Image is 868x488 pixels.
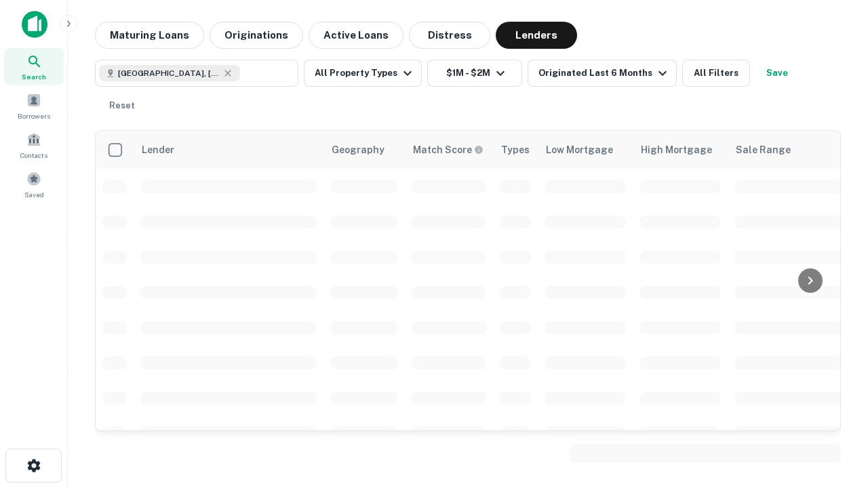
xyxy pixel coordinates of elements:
div: Sale Range [736,142,791,158]
div: Lender [142,142,174,158]
span: Search [22,71,46,82]
a: Search [4,48,64,85]
div: Originated Last 6 Months [538,65,671,81]
div: Low Mortgage [546,142,613,158]
div: High Mortgage [641,142,712,158]
iframe: Chat Widget [800,380,868,445]
h6: Match Score [413,142,481,157]
th: Lender [134,131,323,169]
a: Contacts [4,127,64,163]
button: All Filters [682,60,750,87]
button: Maturing Loans [95,22,204,49]
button: Distress [409,22,490,49]
div: Geography [332,142,384,158]
button: Lenders [496,22,577,49]
div: Capitalize uses an advanced AI algorithm to match your search with the best lender. The match sco... [413,142,484,157]
th: Sale Range [728,131,850,169]
th: Geography [323,131,405,169]
button: Originations [210,22,303,49]
a: Saved [4,166,64,203]
div: Types [501,142,530,158]
button: Active Loans [309,22,403,49]
button: Save your search to get updates of matches that match your search criteria. [755,60,799,87]
span: Borrowers [18,110,50,121]
span: [GEOGRAPHIC_DATA], [GEOGRAPHIC_DATA], [GEOGRAPHIC_DATA] [118,67,220,79]
button: Originated Last 6 Months [528,60,677,87]
a: Borrowers [4,87,64,124]
button: Reset [100,92,144,119]
th: High Mortgage [633,131,728,169]
th: Types [493,131,538,169]
span: Saved [24,189,44,200]
button: All Property Types [304,60,422,87]
span: Contacts [20,150,47,161]
th: Capitalize uses an advanced AI algorithm to match your search with the best lender. The match sco... [405,131,493,169]
th: Low Mortgage [538,131,633,169]
button: $1M - $2M [427,60,522,87]
img: capitalize-icon.png [22,11,47,38]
